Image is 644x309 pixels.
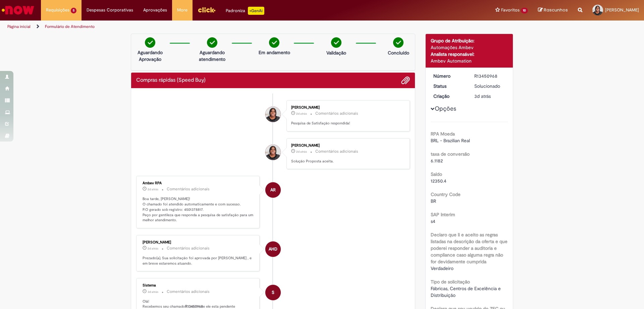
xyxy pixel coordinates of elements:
a: Rascunhos [538,7,568,13]
dt: Número [428,73,470,79]
p: Aguardando Aprovação [134,49,166,63]
p: Pesquisa de Satisfação respondida! [291,121,403,126]
time: 27/08/2025 16:19:30 [296,112,307,116]
img: ServiceNow [1,3,35,17]
span: 2d atrás [296,150,307,154]
div: Grupo de Atribuição: [431,37,508,44]
div: [PERSON_NAME] [291,144,403,148]
span: 10 [521,8,528,13]
b: Tipo de solicitação [431,279,470,285]
span: 2d atrás [148,187,158,191]
img: check-circle-green.png [393,37,404,48]
span: Rascunhos [544,7,568,13]
span: 2d atrás [148,246,158,250]
b: RPA Moeda [431,131,455,137]
div: Sistema [143,283,254,287]
b: SAP Interim [431,211,455,218]
p: Em andamento [259,49,290,56]
time: 27/08/2025 13:18:32 [148,187,158,191]
div: Automações Ambev [431,44,508,51]
small: Comentários adicionais [167,245,210,251]
button: Adicionar anexos [401,76,410,85]
time: 27/08/2025 10:42:35 [148,246,158,250]
span: Verdadeiro [431,265,453,271]
p: Solução Proposta aceita. [291,159,403,164]
span: 5 [71,8,76,13]
div: Ambev RPA [143,181,254,185]
img: check-circle-green.png [207,37,217,48]
div: Adriana De Fatima Rafael Teixeira [265,145,281,160]
span: [PERSON_NAME] [605,7,639,13]
div: Solucionado [474,83,505,89]
span: AHD [269,241,277,257]
time: 27/08/2025 09:20:07 [148,290,158,294]
small: Comentários adicionais [167,186,210,192]
span: BRL - Brazilian Real [431,138,470,144]
span: Favoritos [501,7,520,13]
img: check-circle-green.png [145,37,155,48]
div: 27/08/2025 09:19:55 [474,93,505,100]
a: Formulário de Atendimento [45,24,95,29]
b: taxa de conversão [431,151,470,157]
img: check-circle-green.png [269,37,279,48]
span: AR [270,182,276,198]
div: System [265,285,281,300]
div: [PERSON_NAME] [291,106,403,110]
b: Country Code [431,191,461,197]
p: Concluído [388,49,409,56]
span: Aprovações [143,7,167,13]
div: Ambev Automation [431,57,508,64]
span: 3d atrás [148,290,158,294]
p: +GenAi [248,7,264,15]
span: More [177,7,187,13]
dt: Status [428,83,470,89]
img: check-circle-green.png [331,37,341,48]
div: Adriana De Fatima Rafael Teixeira [265,107,281,122]
div: Analista responsável: [431,51,508,57]
a: Página inicial [7,24,31,29]
span: s4 [431,218,435,224]
div: Ambev RPA [265,182,281,198]
p: Validação [326,49,346,56]
small: Comentários adicionais [167,289,210,295]
div: Padroniza [226,7,264,15]
span: 6.1182 [431,158,443,164]
b: Declaro que li e aceito as regras listadas na descrição da oferta e que poderei responder a audit... [431,232,507,265]
p: Aguardando atendimento [196,49,228,63]
span: Fábricas, Centros de Excelência e Distribuição [431,285,502,298]
time: 27/08/2025 09:19:55 [474,93,491,99]
span: 3d atrás [474,93,491,99]
small: Comentários adicionais [315,149,358,154]
span: S [272,284,274,301]
span: BR [431,198,436,204]
h2: Compras rápidas (Speed Buy) Histórico de tíquete [136,77,206,83]
div: Arthur Henrique De Paula Morais [265,241,281,257]
p: Boa tarde, [PERSON_NAME]! O chamado foi atendido automaticamente e com sucesso. P.O gerado sob re... [143,196,254,223]
ul: Trilhas de página [5,21,424,33]
div: R13450968 [474,73,505,79]
dt: Criação [428,93,470,100]
small: Comentários adicionais [315,111,358,116]
time: 27/08/2025 16:11:50 [296,150,307,154]
div: [PERSON_NAME] [143,240,254,244]
span: Despesas Corporativas [87,7,133,13]
img: click_logo_yellow_360x200.png [198,5,216,15]
p: Prezado(a), Sua solicitação foi aprovada por [PERSON_NAME] , e em breve estaremos atuando. [143,256,254,266]
span: 12350.4 [431,178,446,184]
span: 2d atrás [296,112,307,116]
b: Saldo [431,171,442,177]
b: R13450968 [185,304,203,309]
span: Requisições [46,7,69,13]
